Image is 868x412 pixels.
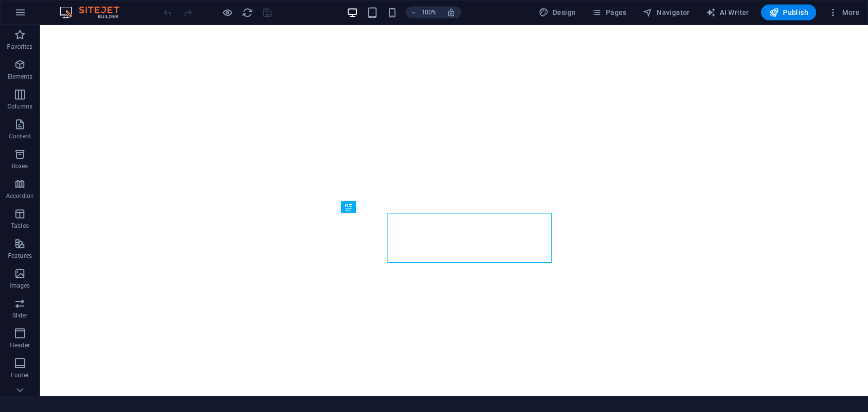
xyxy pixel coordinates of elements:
button: More [824,4,864,20]
button: Click here to leave preview mode and continue editing [221,6,233,18]
p: Footer [11,371,29,379]
span: Pages [591,7,626,17]
i: On resize automatically adjust zoom level to fit chosen device. [447,8,456,17]
span: Design [539,7,576,17]
span: Publish [769,7,808,17]
button: Pages [587,4,630,20]
span: AI Writer [706,7,749,17]
span: Navigator [643,7,690,17]
p: Header [10,341,30,349]
p: Columns [7,103,32,110]
p: Slider [12,311,28,319]
p: Content [9,132,31,140]
p: Favorites [7,43,32,51]
span: More [828,7,860,17]
p: Features [8,252,32,260]
button: Design [535,4,580,20]
p: Tables [11,222,29,230]
div: Design (Ctrl+Alt+Y) [535,4,580,20]
i: Reload page [242,7,253,18]
button: 100% [406,6,441,18]
p: Elements [7,73,33,81]
button: reload [241,6,253,18]
h6: 100% [421,6,437,18]
button: Publish [761,4,816,20]
button: Navigator [639,4,694,20]
p: Images [10,282,30,290]
p: Accordion [6,192,34,200]
img: Editor Logo [57,6,132,18]
p: Boxes [12,162,28,170]
button: AI Writer [702,4,753,20]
